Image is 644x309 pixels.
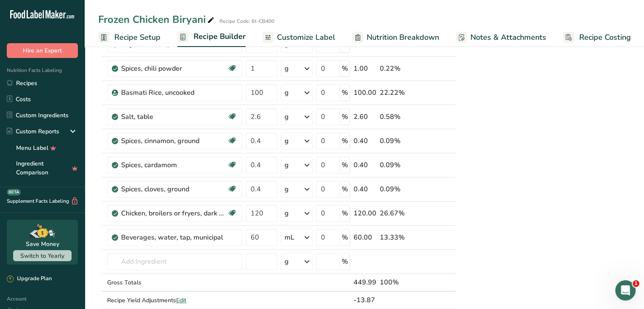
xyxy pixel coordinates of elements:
[354,63,376,74] div: 1.00
[107,278,242,287] div: Gross Totals
[285,232,294,243] div: mL
[176,296,186,304] span: Edit
[285,136,289,146] div: g
[380,277,416,287] div: 100%
[354,160,376,170] div: 0.40
[354,184,376,194] div: 0.40
[354,277,376,287] div: 449.99
[121,232,227,243] div: Beverages, water, tap, municipal
[20,252,64,260] span: Switch to Yearly
[285,88,289,98] div: g
[98,28,160,47] a: Recipe Setup
[285,257,289,267] div: g
[121,208,227,218] div: Chicken, broilers or fryers, dark meat, drumstick, meat only, raw
[7,43,78,58] button: Hire an Expert
[121,112,227,122] div: Salt, table
[380,112,416,122] div: 0.58%
[121,136,227,146] div: Spices, cinnamon, ground
[456,28,546,47] a: Notes & Attachments
[615,280,636,301] iframe: Intercom live chat
[121,160,227,170] div: Spices, cardamom
[285,184,289,194] div: g
[107,253,242,270] input: Add Ingredient
[26,240,59,248] div: Save Money
[7,189,21,196] div: BETA
[285,63,289,74] div: g
[380,208,416,218] div: 26.67%
[107,296,242,305] div: Recipe Yield Adjustments
[354,232,376,243] div: 60.00
[380,160,416,170] div: 0.09%
[380,63,416,74] div: 0.22%
[114,32,160,43] span: Recipe Setup
[380,88,416,98] div: 22.22%
[354,295,376,305] div: -13.87
[285,112,289,122] div: g
[285,208,289,218] div: g
[121,63,227,74] div: Spices, chili powder
[13,250,72,261] button: Switch to Yearly
[354,88,376,98] div: 100.00
[98,12,216,27] div: Frozen Chicken Biryani
[354,208,376,218] div: 120.00
[193,31,246,42] span: Recipe Builder
[277,32,335,43] span: Customize Label
[121,88,227,98] div: Basmati Rice, uncooked
[354,136,376,146] div: 0.40
[367,32,439,43] span: Nutrition Breakdown
[177,27,246,47] a: Recipe Builder
[380,184,416,194] div: 0.09%
[263,28,335,47] a: Customize Label
[7,127,59,136] div: Custom Reports
[470,32,546,43] span: Notes & Attachments
[380,136,416,146] div: 0.09%
[7,275,52,283] div: Upgrade Plan
[219,17,274,25] div: Recipe Code: 6t-CB400
[563,28,631,47] a: Recipe Costing
[633,280,639,287] span: 1
[121,184,227,194] div: Spices, cloves, ground
[354,112,376,122] div: 2.60
[352,28,439,47] a: Nutrition Breakdown
[380,232,416,243] div: 13.33%
[285,160,289,170] div: g
[579,32,631,43] span: Recipe Costing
